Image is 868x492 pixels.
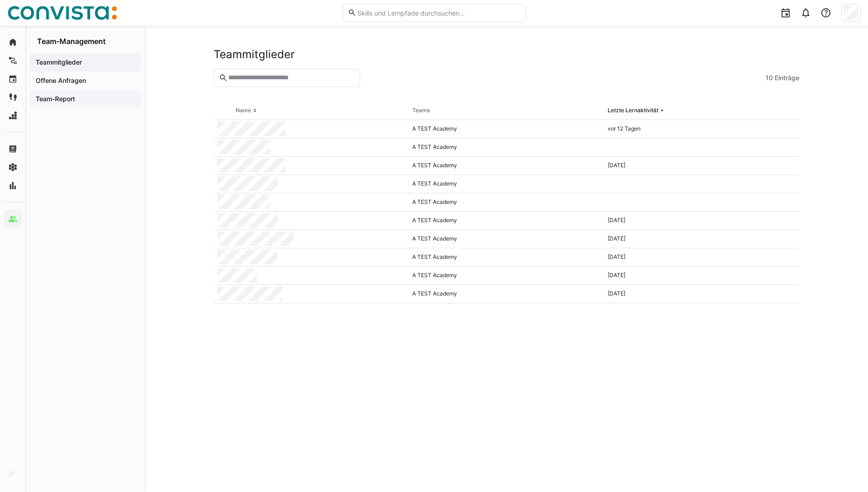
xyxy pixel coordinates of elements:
[409,175,604,193] div: A TEST Academy
[409,230,604,248] div: A TEST Academy
[409,212,604,230] div: A TEST Academy
[412,107,430,114] div: Teams
[409,120,604,138] div: A TEST Academy
[775,73,799,82] span: Einträge
[608,162,625,169] span: [DATE]
[356,9,520,17] input: Skills und Lernpfade durchsuchen…
[409,138,604,157] div: A TEST Academy
[608,107,658,114] div: Letzte Lernaktivität
[608,235,625,242] span: [DATE]
[766,73,773,82] span: 10
[409,285,604,303] div: A TEST Academy
[236,107,251,114] div: Name
[409,157,604,175] div: A TEST Academy
[409,267,604,285] div: A TEST Academy
[608,272,625,279] span: [DATE]
[214,48,295,61] h2: Teammitglieder
[608,217,625,224] span: [DATE]
[409,248,604,267] div: A TEST Academy
[608,125,641,132] span: vor 12 Tagen
[608,290,625,297] span: [DATE]
[608,253,625,260] span: [DATE]
[409,193,604,212] div: A TEST Academy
